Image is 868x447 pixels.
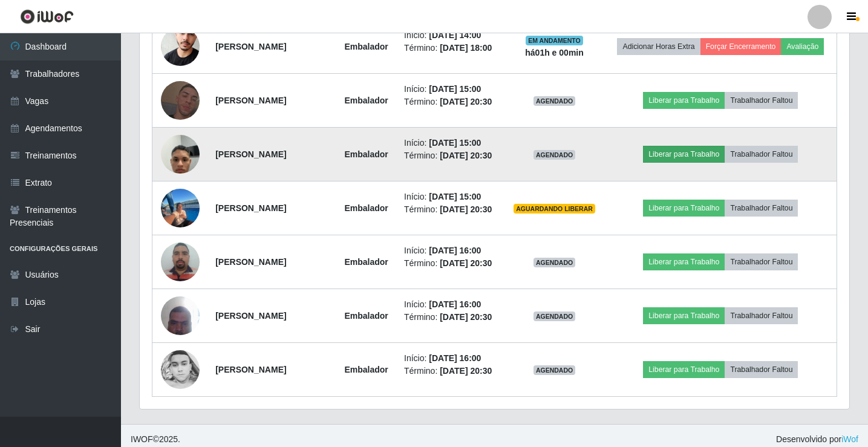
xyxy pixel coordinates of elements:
button: Liberar para Trabalho [643,253,725,270]
strong: Embalador [344,257,388,267]
time: [DATE] 20:30 [440,204,492,214]
span: IWOF [131,434,153,444]
button: Liberar para Trabalho [643,307,725,324]
span: AGENDADO [534,258,576,267]
img: CoreUI Logo [20,9,74,24]
button: Trabalhador Faltou [725,253,798,270]
strong: Embalador [344,96,388,105]
time: [DATE] 16:00 [429,299,481,309]
li: Término: [404,96,497,108]
strong: Embalador [344,203,388,213]
time: [DATE] 20:30 [440,151,492,160]
span: AGENDADO [534,150,576,160]
time: [DATE] 20:30 [440,258,492,268]
button: Trabalhador Faltou [725,146,798,163]
li: Término: [404,42,497,54]
time: [DATE] 16:00 [429,246,481,255]
img: 1690769088770.jpeg [161,66,200,135]
span: AGUARDANDO LIBERAR [514,204,595,214]
li: Término: [404,311,497,324]
img: 1736286456624.jpeg [161,350,200,389]
li: Término: [404,257,497,270]
button: Trabalhador Faltou [725,200,798,217]
button: Liberar para Trabalho [643,92,725,109]
li: Término: [404,149,497,162]
strong: [PERSON_NAME] [215,203,286,213]
strong: Embalador [344,149,388,159]
span: AGENDADO [534,365,576,375]
strong: [PERSON_NAME] [215,42,286,51]
button: Liberar para Trabalho [643,200,725,217]
span: © 2025 . [131,433,180,446]
strong: Embalador [344,365,388,374]
span: AGENDADO [534,96,576,106]
li: Início: [404,137,497,149]
button: Trabalhador Faltou [725,361,798,378]
button: Avaliação [781,38,824,55]
time: [DATE] 20:30 [440,312,492,322]
img: 1736201934549.jpeg [161,128,200,180]
strong: [PERSON_NAME] [215,96,286,105]
span: EM ANDAMENTO [526,36,583,45]
strong: [PERSON_NAME] [215,365,286,374]
li: Início: [404,352,497,365]
a: iWof [841,434,858,444]
button: Trabalhador Faltou [725,307,798,324]
strong: [PERSON_NAME] [215,149,286,159]
li: Término: [404,365,497,377]
strong: [PERSON_NAME] [215,311,286,321]
strong: há 01 h e 00 min [525,48,584,57]
time: [DATE] 20:30 [440,366,492,376]
img: 1722619557508.jpeg [161,290,200,341]
time: [DATE] 15:00 [429,138,481,148]
li: Início: [404,191,497,203]
button: Adicionar Horas Extra [617,38,700,55]
span: AGENDADO [534,312,576,321]
time: [DATE] 15:00 [429,84,481,94]
strong: Embalador [344,311,388,321]
time: [DATE] 18:00 [440,43,492,53]
button: Trabalhador Faltou [725,92,798,109]
time: [DATE] 16:00 [429,353,481,363]
li: Término: [404,203,497,216]
li: Início: [404,29,497,42]
button: Liberar para Trabalho [643,361,725,378]
img: 1703544280650.jpeg [161,17,200,76]
li: Início: [404,83,497,96]
img: 1754884192985.jpeg [161,181,200,235]
img: 1686264689334.jpeg [161,236,200,287]
time: [DATE] 20:30 [440,97,492,106]
button: Liberar para Trabalho [643,146,725,163]
time: [DATE] 15:00 [429,192,481,201]
strong: Embalador [344,42,388,51]
strong: [PERSON_NAME] [215,257,286,267]
button: Forçar Encerramento [700,38,782,55]
time: [DATE] 14:00 [429,30,481,40]
span: Desenvolvido por [776,433,858,446]
li: Início: [404,244,497,257]
li: Início: [404,298,497,311]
